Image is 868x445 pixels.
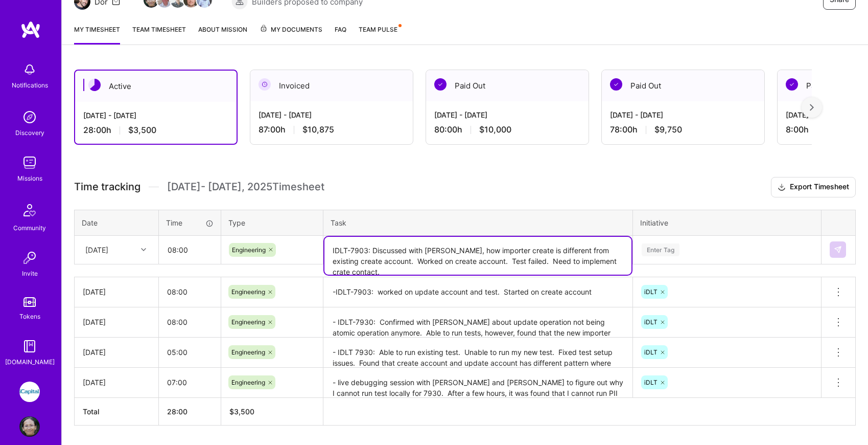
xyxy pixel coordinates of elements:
[644,379,658,386] span: iDLT
[640,217,814,228] div: Initiative
[83,317,150,327] div: [DATE]
[610,78,622,91] img: Paid Out
[83,347,150,358] div: [DATE]
[19,107,40,127] img: discovery
[434,124,580,135] div: 80:00 h
[324,308,631,337] textarea: - IDLT-7930: Confirmed with [PERSON_NAME] about update operation not being atomic operation anymo...
[610,124,756,135] div: 78:00 h
[359,26,397,33] span: Team Pulse
[159,339,221,366] input: HH:MM
[260,24,322,35] span: My Documents
[83,286,150,297] div: [DATE]
[231,379,265,386] span: Engineering
[75,71,237,102] div: Active
[479,124,511,135] span: $10,000
[19,382,40,402] img: iCapital: Build and maintain RESTful API
[159,369,221,396] input: HH:MM
[13,222,46,233] div: Community
[19,311,40,322] div: Tokens
[642,242,679,258] div: Enter Tag
[132,24,186,44] a: Team timesheet
[610,109,756,120] div: [DATE] - [DATE]
[22,268,38,279] div: Invite
[231,318,265,326] span: Engineering
[83,377,150,388] div: [DATE]
[19,248,40,268] img: Invite
[15,127,44,138] div: Discovery
[19,416,40,437] img: User Avatar
[324,369,631,397] textarea: - live debugging session with [PERSON_NAME] and [PERSON_NAME] to figure out why I cannot run test...
[85,244,108,255] div: [DATE]
[166,217,214,228] div: Time
[259,109,405,120] div: [DATE] - [DATE]
[644,288,658,296] span: iDLT
[231,348,265,356] span: Engineering
[302,124,334,135] span: $10,875
[19,152,40,173] img: teamwork
[74,181,140,193] span: Time tracking
[778,182,786,193] i: icon Download
[128,125,156,136] span: $3,500
[17,198,42,222] img: Community
[24,297,36,307] img: tokens
[250,70,413,101] div: Invoiced
[141,247,146,252] i: icon Chevron
[324,339,631,367] textarea: - IDLT 7930: Able to run existing test. Unable to run my new test. Fixed test setup issues. Found...
[644,348,658,356] span: iDLT
[324,237,631,275] textarea: IDLT-7903: Discussed with [PERSON_NAME], how importer create is different from existing create ac...
[17,382,42,402] a: iCapital: Build and maintain RESTful API
[83,125,228,136] div: 28:00 h
[359,24,401,44] a: Team Pulse
[786,78,798,91] img: Paid Out
[159,278,221,305] input: HH:MM
[229,407,254,416] span: $ 3,500
[19,59,40,80] img: bell
[83,110,228,121] div: [DATE] - [DATE]
[159,397,221,425] th: 28:00
[810,104,814,111] img: right
[167,181,324,193] span: [DATE] - [DATE] , 2025 Timesheet
[74,24,120,44] a: My timesheet
[771,177,856,197] button: Export Timesheet
[259,124,405,135] div: 87:00 h
[17,416,42,437] a: User Avatar
[260,24,322,44] a: My Documents
[198,24,247,44] a: About Mission
[335,24,346,44] a: FAQ
[323,210,633,235] th: Task
[232,246,266,254] span: Engineering
[259,78,271,91] img: Invoiced
[88,79,101,91] img: Active
[17,173,42,184] div: Missions
[5,357,55,367] div: [DOMAIN_NAME]
[602,70,764,101] div: Paid Out
[644,318,658,326] span: iDLT
[654,124,682,135] span: $9,750
[434,78,447,91] img: Paid Out
[434,109,580,120] div: [DATE] - [DATE]
[221,210,323,235] th: Type
[75,210,159,235] th: Date
[834,246,842,254] img: Submit
[324,278,631,306] textarea: -IDLT-7903: worked on update account and test. Started on create account
[231,288,265,296] span: Engineering
[20,20,41,39] img: logo
[75,397,159,425] th: Total
[12,80,48,91] div: Notifications
[159,236,220,263] input: HH:MM
[426,70,589,101] div: Paid Out
[19,336,40,357] img: guide book
[159,308,221,336] input: HH:MM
